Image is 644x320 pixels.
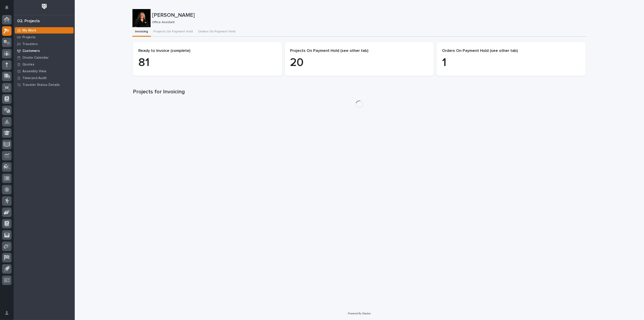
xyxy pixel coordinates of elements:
a: My Work [14,27,75,34]
a: Powered By Stacker [348,312,371,315]
img: Workspace Logo [40,2,48,11]
a: Assembly View [14,68,75,75]
p: Customers [22,49,40,53]
p: Projects [22,35,36,39]
a: Projects [14,34,75,41]
p: [PERSON_NAME] [152,12,585,19]
button: Projects On Payment Hold [151,27,196,37]
p: Onsite Calendar [22,56,49,60]
p: 1 [442,56,580,70]
p: Office Assistant [152,20,583,24]
p: Traveler Status Details [22,83,60,87]
p: Quotes [22,63,34,67]
p: 20 [290,56,429,70]
p: Assembly View [22,69,46,73]
a: Timecard Audit [14,75,75,81]
button: Notifications [2,3,12,12]
a: Onsite Calendar [14,54,75,61]
p: 81 [138,56,277,70]
p: Projects On Payment Hold (see other tab) [290,48,429,53]
p: My Work [22,29,36,33]
button: Invoicing [132,27,151,37]
p: Timecard Audit [22,76,47,80]
h1: Projects for Invoicing [133,89,586,95]
button: Orders On Payment Hold [196,27,238,37]
p: Ready to Invoice (complete) [138,48,277,53]
a: Quotes [14,61,75,68]
div: Notifications [6,5,12,13]
a: Traveler Status Details [14,81,75,88]
div: 02. Projects [17,19,40,24]
p: Orders On Payment Hold (see other tab) [442,48,580,53]
p: Travelers [22,42,38,46]
a: Customers [14,47,75,54]
a: Travelers [14,41,75,47]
